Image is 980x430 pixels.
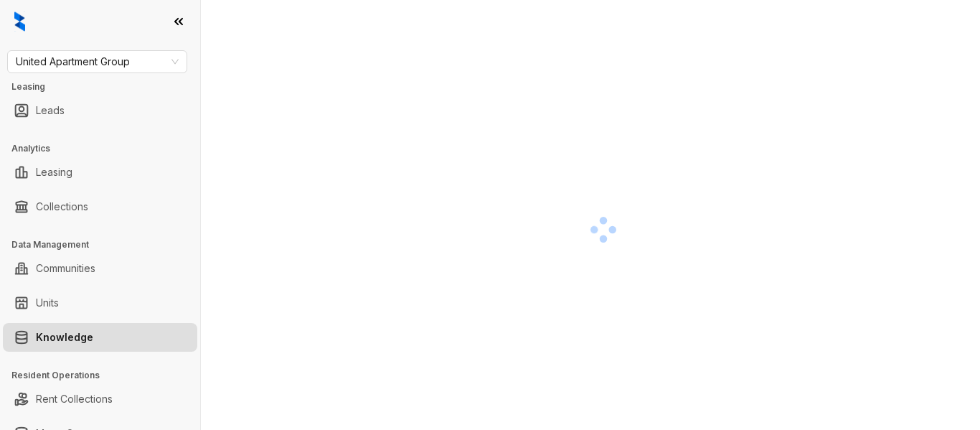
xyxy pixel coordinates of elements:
li: Leads [3,96,197,125]
h3: Leasing [11,80,200,93]
h3: Data Management [11,238,200,251]
a: Leads [36,96,65,125]
span: United Apartment Group [16,51,179,73]
h3: Analytics [11,142,200,155]
h3: Resident Operations [11,369,200,382]
a: Rent Collections [36,385,113,413]
a: Leasing [36,158,72,187]
a: Collections [36,192,88,221]
li: Leasing [3,158,197,187]
li: Collections [3,192,197,221]
a: Communities [36,254,95,283]
li: Rent Collections [3,385,197,413]
li: Knowledge [3,323,197,352]
a: Knowledge [36,323,93,352]
li: Communities [3,254,197,283]
a: Units [36,289,59,317]
img: logo [14,11,25,32]
li: Units [3,289,197,317]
